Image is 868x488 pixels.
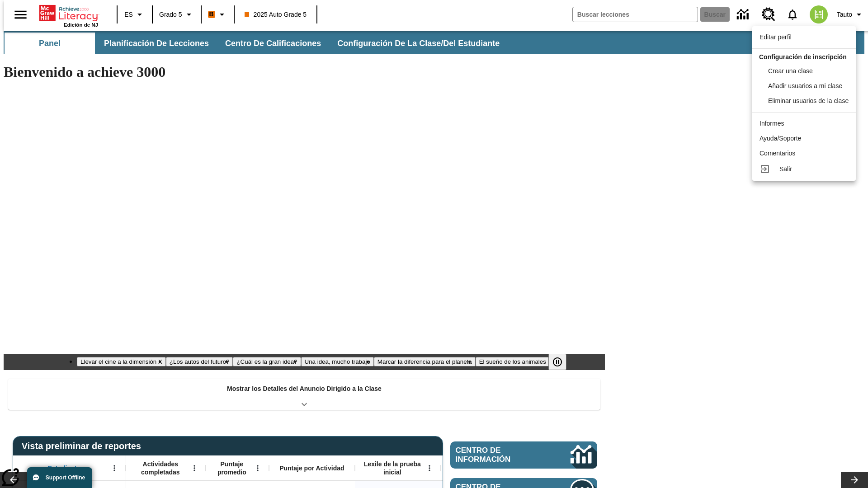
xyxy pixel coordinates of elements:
span: Informes [759,120,784,127]
span: Editar perfil [759,33,792,41]
span: Comentarios [759,150,795,157]
span: Ayuda/Soporte [759,135,801,142]
span: Salir [779,165,792,173]
span: Añadir usuarios a mi clase [768,82,842,89]
span: Configuración de inscripción [759,53,847,61]
span: Crear una clase [768,67,813,75]
span: Eliminar usuarios de la clase [768,97,849,104]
